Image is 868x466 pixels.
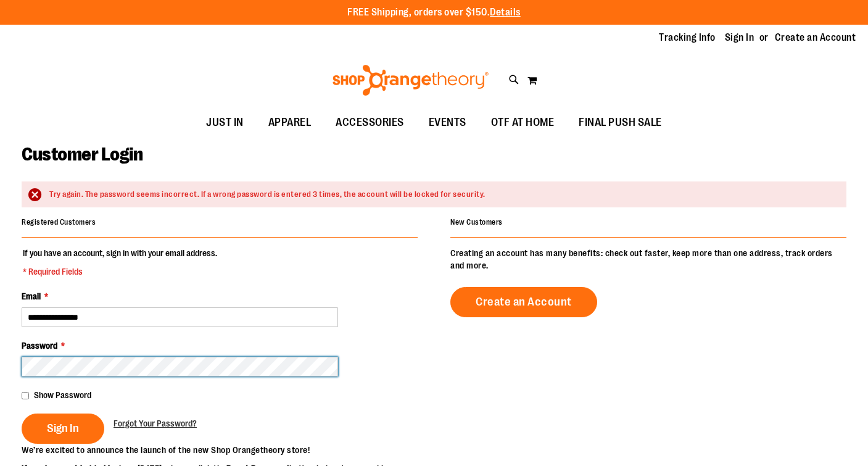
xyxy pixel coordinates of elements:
a: Tracking Info [659,31,716,44]
span: APPAREL [268,109,312,136]
a: Create an Account [450,287,597,317]
a: FINAL PUSH SALE [566,109,674,137]
p: Creating an account has many benefits: check out faster, keep more than one address, track orders... [450,247,846,272]
span: EVENTS [429,109,466,136]
img: Shop Orangetheory [331,65,490,96]
a: Details [490,7,521,18]
a: APPAREL [256,109,324,137]
a: Sign In [725,31,754,44]
a: JUST IN [194,109,256,137]
span: JUST IN [206,109,244,136]
span: OTF AT HOME [491,109,555,136]
div: Try again. The password seems incorrect. If a wrong password is entered 3 times, the account will... [49,189,834,201]
p: We’re excited to announce the launch of the new Shop Orangetheory store! [22,444,434,456]
span: Password [22,341,57,351]
a: ACCESSORIES [323,109,416,137]
span: Email [22,291,41,301]
a: Forgot Your Password? [114,417,197,430]
span: * Required Fields [23,265,217,278]
span: FINAL PUSH SALE [579,109,662,136]
a: OTF AT HOME [479,109,567,137]
legend: If you have an account, sign in with your email address. [22,247,218,278]
button: Sign In [22,414,104,444]
strong: New Customers [450,218,503,227]
strong: Registered Customers [22,218,96,227]
span: Show Password [34,390,91,400]
span: Forgot Your Password? [114,418,197,428]
span: Sign In [47,422,79,435]
span: ACCESSORIES [336,109,404,136]
a: EVENTS [416,109,479,137]
span: Create an Account [476,295,572,309]
span: Customer Login [22,144,143,165]
p: FREE Shipping, orders over $150. [347,6,521,20]
a: Create an Account [775,31,856,44]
